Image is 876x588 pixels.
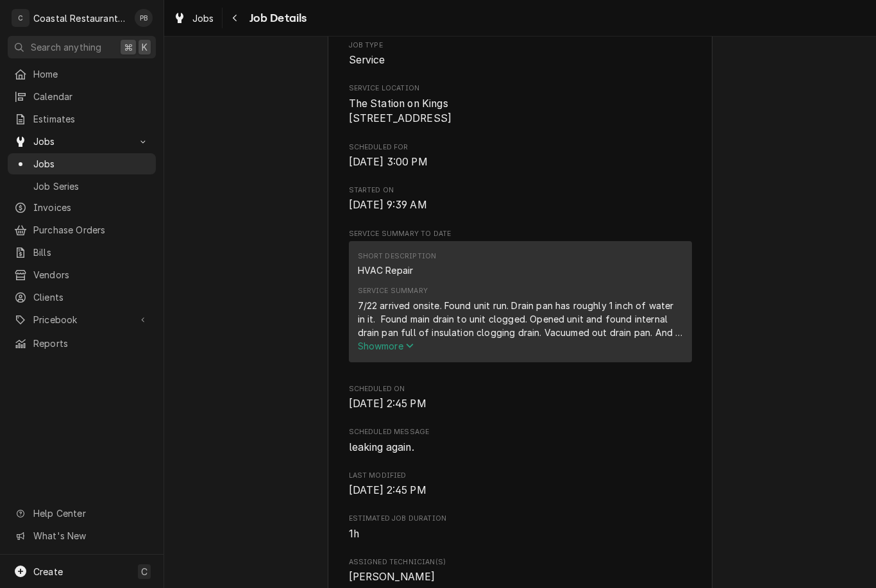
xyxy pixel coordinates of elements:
span: Started On [349,185,692,196]
span: Scheduled For [349,142,692,153]
span: Scheduled On [349,396,692,412]
span: Job Series [33,180,149,193]
span: [DATE] 2:45 PM [349,398,426,410]
span: Assigned Technician(s) [349,557,692,567]
span: Last Modified [349,471,692,481]
span: Job Type [349,40,692,51]
span: Service [349,54,385,66]
div: Last Modified [349,471,692,498]
div: Service Summary [349,241,692,368]
button: Navigate back [225,8,246,28]
span: What's New [33,529,148,542]
span: Scheduled For [349,155,692,170]
div: Assigned Technician(s) [349,557,692,585]
span: Bills [33,246,149,259]
a: Estimates [8,108,156,130]
span: [DATE] 3:00 PM [349,156,428,168]
span: Started On [349,197,692,213]
span: Clients [33,290,149,304]
span: Vendors [33,268,149,281]
div: 7/22 arrived onsite. Found unit run. Drain pan has roughly 1 inch of water in it. Found main drai... [358,299,683,339]
a: Go to What's New [8,525,156,546]
span: Search anything [31,40,101,54]
span: Scheduled Message [349,440,692,455]
a: Purchase Orders [8,219,156,240]
span: Jobs [33,135,130,148]
span: Scheduled Message [349,427,692,437]
span: [PERSON_NAME] [349,571,435,583]
span: Scheduled On [349,384,692,394]
div: Scheduled Message [349,427,692,455]
div: Phill Blush's Avatar [135,9,153,27]
span: Purchase Orders [33,223,149,237]
span: The Station on Kings [STREET_ADDRESS] [349,97,452,125]
div: Estimated Job Duration [349,514,692,541]
span: Help Center [33,507,148,520]
span: Assigned Technician(s) [349,569,692,585]
a: Reports [8,333,156,354]
a: Go to Pricebook [8,309,156,330]
span: Estimated Job Duration [349,526,692,542]
div: C [12,9,29,27]
a: Go to Jobs [8,131,156,152]
span: K [142,40,147,54]
span: Home [33,67,149,81]
span: [DATE] 9:39 AM [349,199,427,211]
span: Pricebook [33,313,130,326]
a: Jobs [8,153,156,174]
div: HVAC Repair [358,264,414,277]
button: Search anything⌘K [8,36,156,58]
a: Vendors [8,264,156,285]
div: Short Description [358,251,437,262]
span: Job Type [349,53,692,68]
span: Last Modified [349,483,692,498]
div: PB [135,9,153,27]
div: Service Summary To Date [349,229,692,369]
div: Coastal Restaurant Repair [33,12,128,25]
a: Job Series [8,176,156,197]
div: Scheduled For [349,142,692,170]
a: Invoices [8,197,156,218]
span: Create [33,566,63,577]
span: Reports [33,337,149,350]
a: Jobs [168,8,219,29]
div: Scheduled On [349,384,692,412]
span: Invoices [33,201,149,214]
span: Estimates [33,112,149,126]
div: Service Summary [358,286,428,296]
a: Go to Help Center [8,503,156,524]
span: Show more [358,340,414,351]
span: Jobs [192,12,214,25]
div: Started On [349,185,692,213]
span: Calendar [33,90,149,103]
a: Home [8,63,156,85]
a: Bills [8,242,156,263]
a: Clients [8,287,156,308]
span: Service Location [349,83,692,94]
div: Job Type [349,40,692,68]
div: Service Location [349,83,692,126]
span: Job Details [246,10,307,27]
span: Estimated Job Duration [349,514,692,524]
a: Calendar [8,86,156,107]
button: Showmore [358,339,683,353]
span: ⌘ [124,40,133,54]
span: C [141,565,147,578]
span: Jobs [33,157,149,171]
span: [DATE] 2:45 PM [349,484,426,496]
span: Service Summary To Date [349,229,692,239]
span: 1h [349,528,359,540]
span: leaking again. [349,441,414,453]
span: Service Location [349,96,692,126]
